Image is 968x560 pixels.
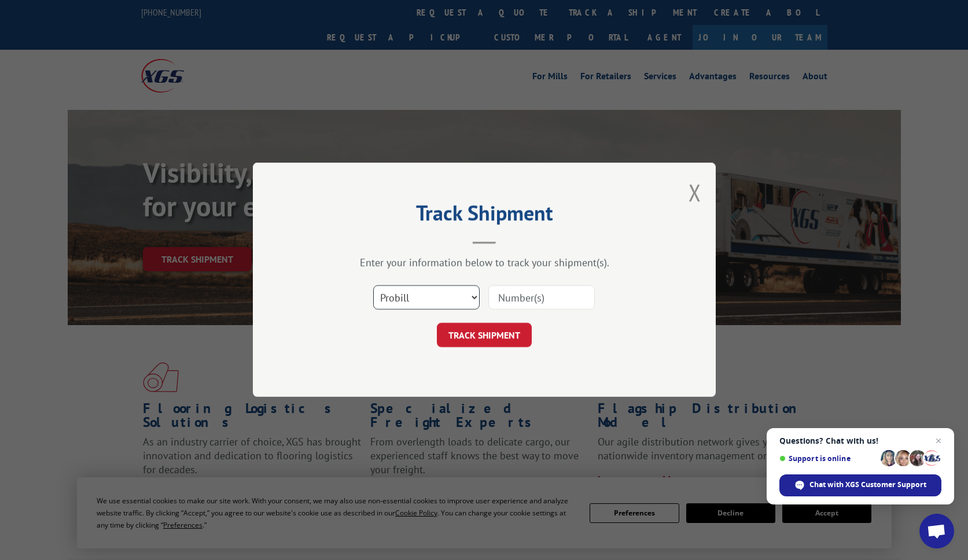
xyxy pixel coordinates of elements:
button: Close modal [689,177,701,208]
span: Close chat [932,434,945,448]
h2: Track Shipment [311,205,658,227]
div: Chat with XGS Customer Support [779,474,941,496]
input: Number(s) [488,286,595,310]
div: Open chat [919,514,954,548]
span: Questions? Chat with us! [779,436,941,445]
span: Chat with XGS Customer Support [809,480,926,490]
span: Support is online [779,454,877,463]
div: Enter your information below to track your shipment(s). [311,256,658,270]
button: TRACK SHIPMENT [437,323,532,348]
